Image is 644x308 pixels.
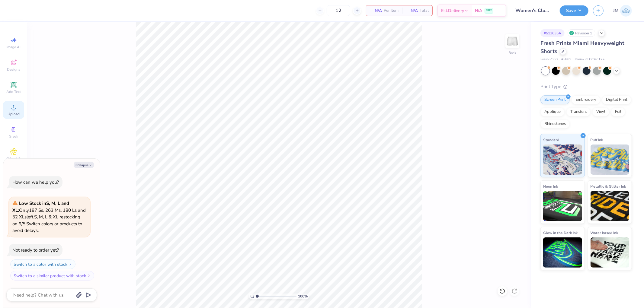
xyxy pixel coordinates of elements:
[575,57,605,62] span: Minimum Order: 12 +
[384,8,399,14] span: Per Item
[613,7,619,14] span: JM
[10,259,75,269] button: Switch to a color with stock
[508,50,516,56] div: Back
[12,200,86,233] span: Only 187 Ss, 263 Ms, 180 Ls and 52 XLs left. S, M, L & XL restocking on 9/5. Switch colors or pro...
[591,183,626,189] span: Metallic & Glitter Ink
[620,5,632,17] img: Joshua Macky Gaerlan
[560,5,588,16] button: Save
[540,83,632,90] div: Print Type
[602,95,631,104] div: Digital Print
[327,5,350,16] input: – –
[511,5,555,17] input: Untitled Design
[420,8,429,14] span: Total
[298,294,308,299] span: 100 %
[540,29,565,37] div: # 513635A
[592,107,609,116] div: Vinyl
[540,95,570,104] div: Screen Print
[591,237,630,268] img: Water based Ink
[441,8,464,14] span: Est. Delivery
[561,57,572,62] span: # FP89
[543,137,559,143] span: Standard
[370,8,382,14] span: N/A
[69,262,72,266] img: Switch to a color with stock
[12,200,69,213] strong: Low Stock in S, M, L and XL :
[613,5,632,17] a: JM
[74,162,94,168] button: Collapse
[591,230,618,236] span: Water based Ink
[566,107,591,116] div: Transfers
[7,45,21,49] span: Image AI
[591,191,630,221] img: Metallic & Glitter Ink
[591,137,603,143] span: Puff Ink
[506,35,518,47] img: Back
[6,89,21,94] span: Add Text
[540,40,624,55] span: Fresh Prints Miami Heavyweight Shorts
[406,8,418,14] span: N/A
[540,107,565,116] div: Applique
[572,95,600,104] div: Embroidery
[568,29,595,37] div: Revision 1
[540,119,570,129] div: Rhinestones
[3,156,24,166] span: Clipart & logos
[486,8,492,13] span: FREE
[9,134,18,139] span: Greek
[7,67,20,72] span: Designs
[543,144,582,175] img: Standard
[12,179,59,185] div: How can we help you?
[10,271,94,281] button: Switch to a similar product with stock
[543,183,558,189] span: Neon Ink
[475,8,482,14] span: N/A
[8,112,20,116] span: Upload
[87,274,91,278] img: Switch to a similar product with stock
[591,144,630,175] img: Puff Ink
[611,107,625,116] div: Foil
[540,57,558,62] span: Fresh Prints
[543,230,578,236] span: Glow in the Dark Ink
[543,191,582,221] img: Neon Ink
[12,247,59,253] div: Not ready to order yet?
[543,237,582,268] img: Glow in the Dark Ink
